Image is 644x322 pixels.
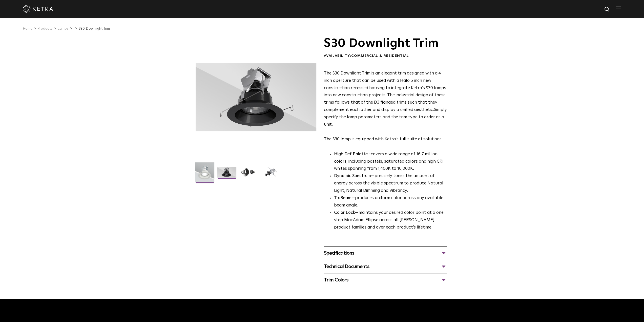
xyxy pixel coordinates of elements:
a: Products [37,27,52,30]
span: Commercial & Residential [351,54,409,58]
h1: S30 Downlight Trim [324,37,447,50]
li: —produces uniform color across any available beam angle. [334,195,447,209]
li: —maintains your desired color point at a one step MacAdam Ellipse across all [PERSON_NAME] produc... [334,209,447,231]
img: S30-DownlightTrim-2021-Web-Square [195,162,214,186]
span: Simply specify the lamp parameters and the trim type to order as a unit.​ [324,108,447,127]
a: Lamps [57,27,69,30]
p: covers a wide range of 16.7 million colors, including pastels, saturated colors and high CRI whit... [334,151,447,173]
strong: TruBeam [334,196,351,200]
strong: High Def Palette - [334,152,371,156]
a: S30 Downlight Trim [79,27,110,30]
a: Home [23,27,32,30]
p: The S30 lamp is equipped with Ketra's full suite of solutions: [324,70,447,143]
div: Availability: [324,53,447,59]
div: Technical Documents [324,262,447,271]
img: S30 Halo Downlight_Hero_Black_Gradient [217,167,236,181]
img: S30 Halo Downlight_Table Top_Black [239,167,258,181]
img: Hamburger%20Nav.svg [616,6,621,11]
strong: Dynamic Spectrum [334,174,371,178]
img: S30 Halo Downlight_Exploded_Black [261,167,280,181]
li: —precisely tunes the amount of energy across the visible spectrum to produce Natural Light, Natur... [334,173,447,195]
strong: Color Lock [334,211,355,215]
img: search icon [604,6,610,13]
div: Trim Colors [324,276,447,284]
img: ketra-logo-2019-white [23,5,53,13]
span: The S30 Downlight Trim is an elegant trim designed with a 4 inch aperture that can be used with a... [324,71,446,112]
div: Specifications [324,249,447,257]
